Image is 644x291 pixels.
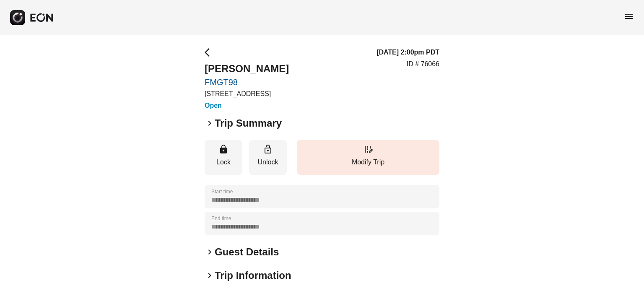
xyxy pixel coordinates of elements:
[205,47,215,57] span: arrow_back_ios
[407,59,439,69] p: ID # 76066
[205,140,242,175] button: Lock
[215,117,282,130] h2: Trip Summary
[624,11,634,21] span: menu
[215,245,279,259] h2: Guest Details
[249,140,287,175] button: Unlock
[205,118,215,128] span: keyboard_arrow_right
[263,144,273,154] span: lock_open
[253,157,283,167] p: Unlock
[205,270,215,281] span: keyboard_arrow_right
[205,247,215,257] span: keyboard_arrow_right
[205,77,289,87] a: FMGT98
[205,62,289,75] h2: [PERSON_NAME]
[377,47,439,57] h3: [DATE] 2:00pm PDT
[297,140,439,175] button: Modify Trip
[209,157,238,167] p: Lock
[301,157,435,167] p: Modify Trip
[363,144,373,154] span: edit_road
[215,269,291,282] h2: Trip Information
[218,144,229,154] span: lock
[205,89,289,99] p: [STREET_ADDRESS]
[205,101,289,111] h3: Open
